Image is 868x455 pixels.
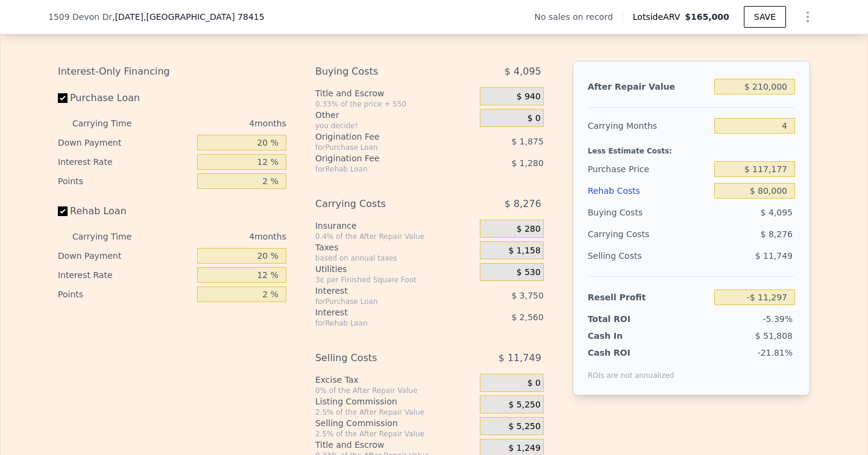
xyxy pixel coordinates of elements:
[156,114,286,133] div: 4 months
[761,229,793,239] span: $ 8,276
[315,395,475,407] div: Listing Commission
[315,285,450,297] div: Interest
[315,297,450,306] div: for Purchase Loan
[315,109,475,121] div: Other
[315,253,475,263] div: based on annual taxes
[58,61,286,82] div: Interest-Only Financing
[315,439,475,451] div: Title and Escrow
[315,429,475,439] div: 2.5% of the After Repair Value
[315,232,475,241] div: 0.4% of the After Repair Value
[315,164,450,174] div: for Rehab Loan
[58,172,192,191] div: Points
[58,152,192,172] div: Interest Rate
[508,246,540,256] span: $ 1,158
[58,200,192,222] label: Rehab Loan
[758,348,793,357] span: -21.81%
[588,137,795,158] div: Less Estimate Costs:
[588,245,709,267] div: Selling Costs
[685,12,729,22] span: $165,000
[517,224,541,235] span: $ 280
[143,12,265,22] span: , [GEOGRAPHIC_DATA] 78415
[763,314,793,324] span: -5.39%
[156,227,286,246] div: 4 months
[508,421,540,432] span: $ 5,250
[315,407,475,417] div: 2.5% of the After Repair Value
[511,137,543,146] span: $ 1,875
[633,11,685,23] span: Lotside ARV
[315,87,475,99] div: Title and Escrow
[498,347,541,369] span: $ 11,749
[508,400,540,410] span: $ 5,250
[72,114,151,133] div: Carrying Time
[588,347,675,359] div: Cash ROI
[315,263,475,275] div: Utilities
[58,285,192,304] div: Points
[588,223,663,245] div: Carrying Costs
[505,61,541,82] span: $ 4,095
[517,267,541,278] span: $ 530
[744,6,786,28] button: SAVE
[315,121,475,131] div: you decide!
[511,291,543,300] span: $ 3,750
[315,131,450,143] div: Origination Fee
[588,330,663,342] div: Cash In
[315,275,475,285] div: 3¢ per Finished Square Foot
[588,359,675,380] div: ROIs are not annualized
[315,417,475,429] div: Selling Commission
[48,11,112,23] span: 1509 Devon Dr
[315,374,475,386] div: Excise Tax
[511,312,543,322] span: $ 2,560
[511,158,543,168] span: $ 1,280
[315,61,450,82] div: Buying Costs
[315,306,450,318] div: Interest
[527,113,541,124] span: $ 0
[315,241,475,253] div: Taxes
[315,152,450,164] div: Origination Fee
[527,378,541,389] span: $ 0
[58,93,68,103] input: Purchase Loan
[315,318,450,328] div: for Rehab Loan
[72,227,151,246] div: Carrying Time
[58,206,68,216] input: Rehab Loan
[315,143,450,152] div: for Purchase Loan
[315,193,450,215] div: Carrying Costs
[588,158,709,180] div: Purchase Price
[58,265,192,285] div: Interest Rate
[58,246,192,265] div: Down Payment
[315,99,475,109] div: 0.33% of the price + 550
[588,202,709,223] div: Buying Costs
[755,251,793,261] span: $ 11,749
[588,115,709,137] div: Carrying Months
[588,76,709,97] div: After Repair Value
[588,180,709,202] div: Rehab Costs
[588,313,663,325] div: Total ROI
[761,208,793,217] span: $ 4,095
[796,5,820,29] button: Show Options
[315,386,475,395] div: 0% of the After Repair Value
[315,347,450,369] div: Selling Costs
[508,443,540,454] span: $ 1,249
[505,193,541,215] span: $ 8,276
[517,91,541,102] span: $ 940
[755,331,793,341] span: $ 51,808
[315,220,475,232] div: Insurance
[535,11,623,23] div: No sales on record
[58,133,192,152] div: Down Payment
[112,11,264,23] span: , [DATE]
[58,87,192,109] label: Purchase Loan
[588,286,709,308] div: Resell Profit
